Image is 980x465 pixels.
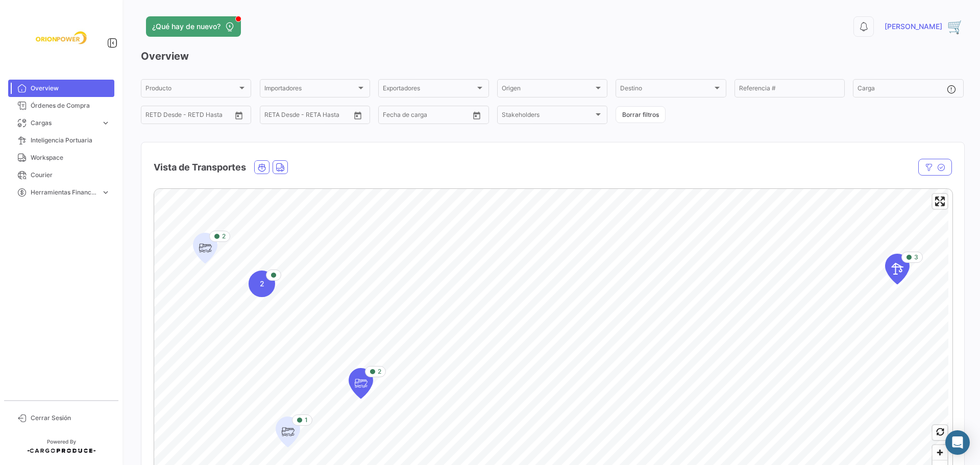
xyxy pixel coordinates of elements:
a: Courier [8,166,114,184]
button: Open calendar [350,108,365,123]
div: Abrir Intercom Messenger [945,430,970,455]
button: Enter fullscreen [933,194,947,209]
span: Origen [502,86,594,93]
div: Map marker [249,271,275,297]
span: Workspace [31,153,110,162]
a: Workspace [8,149,114,166]
button: Zoom in [933,445,947,460]
span: Importadores [264,86,356,93]
span: expand_more [101,118,110,128]
span: Producto [145,86,237,93]
span: Stakeholders [502,113,594,120]
span: Overview [31,84,110,93]
span: [PERSON_NAME] [885,21,942,32]
img: 32(1).png [947,18,964,35]
span: Cargas [31,118,97,128]
div: Map marker [193,233,217,263]
h4: Vista de Transportes [154,160,246,175]
span: Courier [31,170,110,180]
span: 1 [305,415,308,425]
span: Destino [620,86,712,93]
span: 2 [222,232,226,241]
a: Overview [8,80,114,97]
span: 2 [260,279,264,289]
button: ¿Qué hay de nuevo? [146,16,241,37]
a: Órdenes de Compra [8,97,114,114]
span: 2 [378,367,381,376]
h3: Overview [141,49,964,63]
input: Desde [145,113,164,120]
span: Inteligencia Portuaria [31,136,110,145]
input: Desde [383,113,401,120]
span: Herramientas Financieras [31,188,97,197]
a: Inteligencia Portuaria [8,132,114,149]
div: Map marker [276,417,300,447]
input: Hasta [171,113,212,120]
span: Cerrar Sesión [31,413,110,423]
input: Hasta [408,113,449,120]
button: Open calendar [469,108,484,123]
button: Ocean [255,161,269,174]
span: Exportadores [383,86,475,93]
span: ¿Qué hay de nuevo? [152,21,220,32]
input: Desde [264,113,283,120]
img: f26a05d0-2fea-4301-a0f6-b8409df5d1eb.jpeg [36,12,87,63]
span: expand_more [101,188,110,197]
div: Map marker [349,368,373,399]
span: 3 [914,253,918,262]
span: Órdenes de Compra [31,101,110,110]
button: Land [273,161,287,174]
div: Map marker [885,254,910,284]
button: Open calendar [231,108,247,123]
button: Borrar filtros [616,106,666,123]
input: Hasta [290,113,331,120]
